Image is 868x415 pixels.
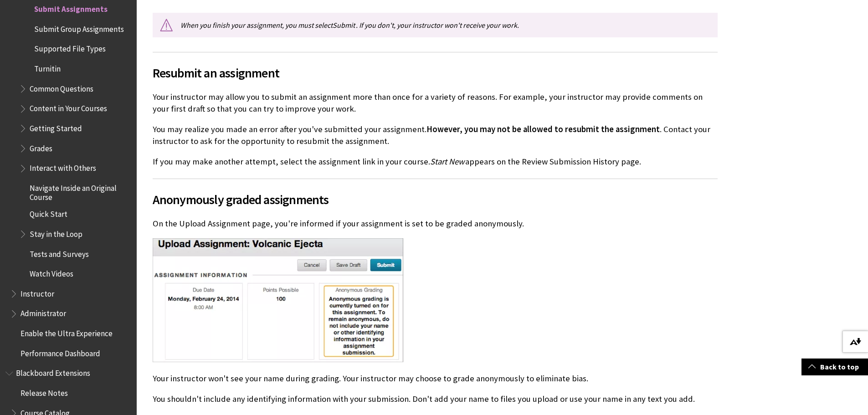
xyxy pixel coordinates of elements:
[34,1,108,14] span: Submit Assignments
[153,63,718,82] span: Resubmit an assignment
[30,226,82,239] span: Stay in the Loop
[30,266,73,278] span: Watch Videos
[153,373,718,384] p: Your instructor won't see your name during grading. Your instructor may choose to grade anonymous...
[21,286,54,298] span: Instructor
[153,393,718,405] p: You shouldn't include any identifying information with your submission. Don't add your name to fi...
[153,13,718,37] p: When you finish your assignment, you must select . If you don't, your instructor won't receive yo...
[153,190,718,209] span: Anonymously graded assignments
[30,161,96,173] span: Interact with Others
[333,20,355,30] span: Submit
[801,359,868,375] a: Back to top
[30,101,107,113] span: Content in Your Courses
[153,156,718,168] p: If you may make another attempt, select the assignment link in your course. appears on the Review...
[21,326,113,338] span: Enable the Ultra Experience
[30,206,67,219] span: Quick Start
[430,156,464,167] span: Start New
[34,61,61,73] span: Turnitin
[153,218,718,230] p: On the Upload Assignment page, you're informed if your assignment is set to be graded anonymously.
[426,124,660,134] span: However, you may not be allowed to resubmit the assignment
[34,41,106,54] span: Supported File Types
[34,21,124,34] span: Submit Group Assignments
[153,91,718,115] p: Your instructor may allow you to submit an assignment more than once for a variety of reasons. Fo...
[30,121,82,133] span: Getting Started
[16,366,90,378] span: Blackboard Extensions
[153,123,718,147] p: You may realize you made an error after you've submitted your assignment. . Contact your instruct...
[30,180,130,202] span: Navigate Inside an Original Course
[30,81,93,93] span: Common Questions
[21,385,68,398] span: Release Notes
[21,306,66,318] span: Administrator
[21,346,100,358] span: Performance Dashboard
[30,141,52,153] span: Grades
[30,246,89,259] span: Tests and Surveys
